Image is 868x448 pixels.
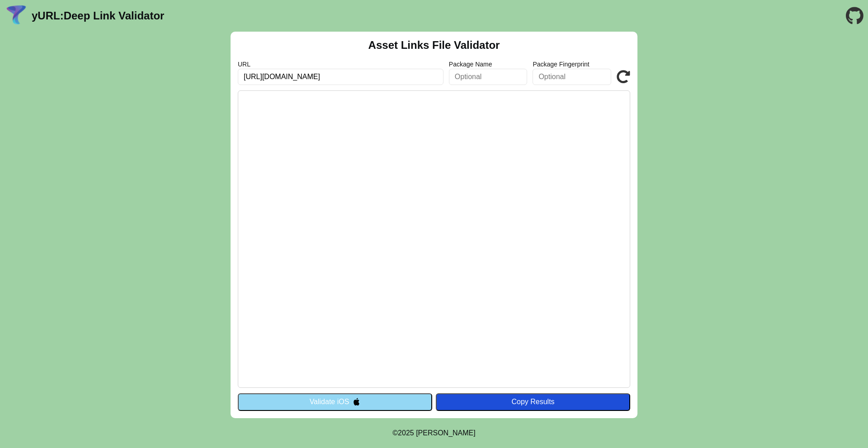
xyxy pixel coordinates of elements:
img: appleIcon.svg [353,398,360,406]
img: yURL Logo [5,4,28,28]
label: URL [238,61,443,68]
input: Required [238,69,443,85]
a: Michael Ibragimchayev's Personal Site [416,429,476,437]
label: Package Name [449,61,528,68]
span: 2025 [398,429,414,437]
button: Copy Results [436,393,630,410]
h2: Asset Links File Validator [368,39,500,52]
label: Package Fingerprint [533,61,611,68]
a: yURL:Deep Link Validator [32,9,164,22]
footer: © [392,418,475,448]
input: Optional [449,69,528,85]
button: Validate iOS [238,393,432,410]
input: Optional [533,69,611,85]
div: Copy Results [440,398,626,406]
